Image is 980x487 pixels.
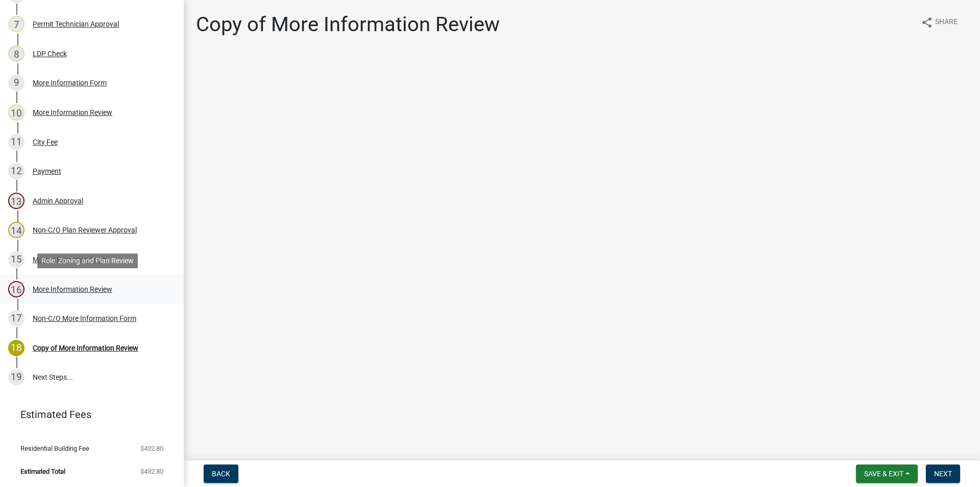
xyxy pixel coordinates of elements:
div: 12 [8,163,24,179]
span: Estimated Total [20,468,65,475]
div: 10 [8,104,24,121]
div: 8 [8,45,24,62]
span: Back [212,470,230,478]
div: More Information Review [33,109,112,116]
div: Payment [33,168,61,175]
div: Admin Approval [33,197,83,204]
div: 13 [8,193,24,209]
button: shareShare [913,12,966,32]
span: Residential Building Fee [20,445,89,452]
div: Copy of More Information Review [33,344,138,352]
a: Estimated Fees [8,404,167,425]
div: Role: Zoning and Plan Review [37,253,138,268]
div: More Information Review [33,286,112,293]
span: Next [934,470,952,478]
div: Non-C/O More Information Form [33,315,136,322]
span: Save & Exit [864,470,903,478]
div: 9 [8,75,24,91]
button: Next [926,465,960,483]
div: More Information Form [33,79,107,86]
div: 19 [8,369,24,385]
div: 17 [8,310,24,327]
span: Share [935,16,958,29]
div: 18 [8,340,24,356]
i: share [921,16,933,29]
div: 14 [8,222,24,238]
div: Non-C/O Plan Reviewer Approval [33,226,137,234]
button: Back [204,465,238,483]
div: 11 [8,134,24,150]
div: Permit Technician Approval [33,20,119,28]
div: 16 [8,281,24,297]
div: More Information Form [33,256,107,263]
div: City Fee [33,138,58,146]
h1: Copy of More Information Review [196,12,500,37]
span: $432.80 [140,445,163,452]
div: 7 [8,16,24,32]
div: LDP Check [33,50,67,57]
div: 15 [8,251,24,268]
span: $432.80 [140,468,163,475]
button: Save & Exit [856,465,918,483]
